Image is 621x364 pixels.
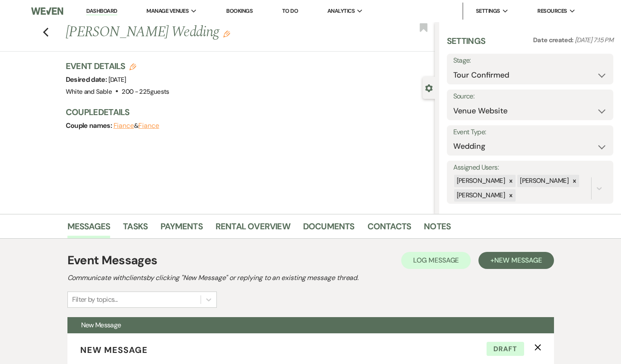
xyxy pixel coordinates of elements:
a: Messages [67,220,111,238]
a: Rental Overview [216,220,290,238]
span: [DATE] [108,75,126,84]
span: Analytics [327,7,355,15]
span: Settings [476,7,500,15]
a: Contacts [367,220,411,238]
span: Resources [537,7,567,15]
span: Manage Venues [146,7,189,15]
a: Tasks [123,220,148,238]
span: Date created: [533,36,575,44]
div: Filter by topics... [72,295,118,305]
label: Assigned Users: [453,162,607,174]
a: Notes [424,220,451,238]
span: Desired date: [66,75,108,84]
a: Dashboard [86,7,117,15]
button: Edit [223,30,230,38]
img: Weven Logo [31,2,63,20]
span: New Message [81,321,121,329]
span: New Message [80,344,148,355]
a: Documents [303,220,355,238]
label: Source: [453,90,607,103]
button: Fiance [138,122,159,129]
div: [PERSON_NAME] [517,175,570,187]
h3: Settings [447,35,486,54]
span: Draft [487,342,524,356]
span: New Message [494,256,542,265]
span: & [114,121,159,130]
span: White and Sable [66,87,112,96]
span: Log Message [413,256,459,265]
h1: Event Messages [67,251,157,269]
span: Couple names: [66,121,114,130]
label: Stage: [453,55,607,67]
h3: Event Details [66,60,169,72]
a: Payments [160,220,203,238]
h2: Communicate with clients by clicking "New Message" or replying to an existing message thread. [67,273,554,283]
a: Bookings [226,7,253,14]
h1: [PERSON_NAME] Wedding [66,22,358,43]
label: Event Type: [453,126,607,139]
div: [PERSON_NAME] [454,175,507,187]
h3: Couple Details [66,106,426,118]
button: Close lead details [425,84,433,92]
span: [DATE] 7:15 PM [575,36,613,44]
button: Fiance [114,122,134,129]
a: To Do [282,7,298,14]
span: 200 - 225 guests [122,87,169,96]
div: [PERSON_NAME] [454,189,507,202]
button: Log Message [401,252,471,269]
button: +New Message [478,252,554,269]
